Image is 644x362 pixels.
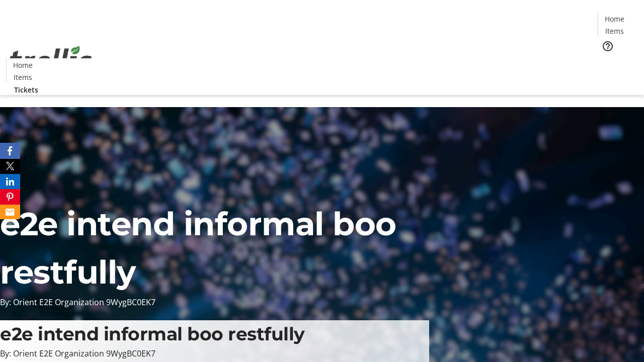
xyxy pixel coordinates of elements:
a: Items [598,26,630,36]
a: Home [7,60,39,70]
img: Orient E2E Organization 9WygBC0EK7's Logo [6,35,96,85]
a: Home [598,14,630,24]
span: Tickets [606,58,630,69]
span: Items [14,72,32,82]
span: Home [605,14,624,24]
button: Help [598,36,618,56]
a: Items [7,72,39,82]
span: Tickets [14,84,38,95]
a: Tickets [6,84,46,95]
span: Items [605,26,624,36]
a: Tickets [598,58,638,69]
span: Home [13,60,33,70]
